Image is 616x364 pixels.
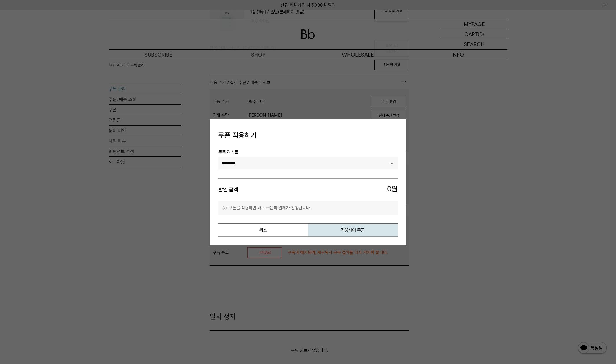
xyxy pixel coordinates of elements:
[308,223,398,236] button: 적용하여 주문
[218,201,398,215] p: 쿠폰을 적용하면 바로 주문과 결제가 진행됩니다.
[218,223,308,236] button: 취소
[387,184,392,194] span: 0
[218,128,398,143] h4: 쿠폰 적용하기
[218,187,238,193] strong: 할인 금액
[308,184,398,195] span: 원
[218,149,398,157] span: 쿠폰 리스트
